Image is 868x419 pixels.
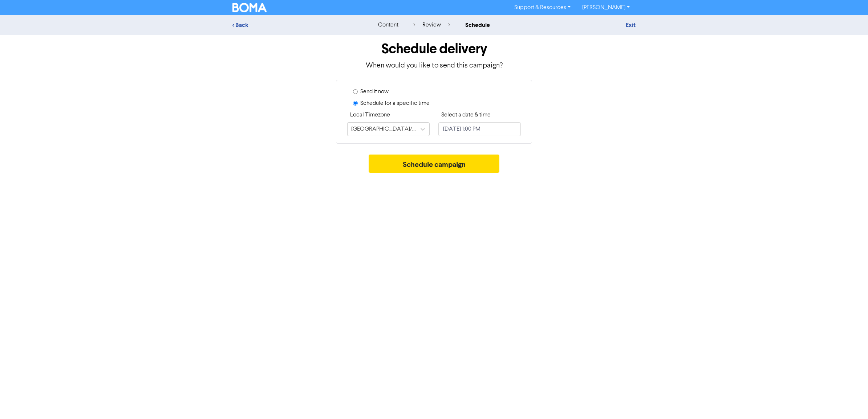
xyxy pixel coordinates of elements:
[351,125,417,133] div: [GEOGRAPHIC_DATA]/[GEOGRAPHIC_DATA]
[832,384,868,419] iframe: Chat Widget
[360,99,430,108] label: Schedule for a specific time
[626,21,636,29] a: Exit
[465,21,490,29] div: schedule
[508,2,576,13] a: Support & Resources
[232,3,267,12] img: BOMA Logo
[350,111,390,119] label: Local Timezone
[360,87,389,96] label: Send it now
[438,122,521,136] input: Click to select a date
[232,60,636,71] p: When would you like to send this campaign?
[441,111,491,119] label: Select a date & time
[576,2,636,13] a: [PERSON_NAME]
[232,21,360,29] div: < Back
[232,41,636,57] h1: Schedule delivery
[413,21,450,29] div: review
[369,155,500,173] button: Schedule campaign
[378,21,398,29] div: content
